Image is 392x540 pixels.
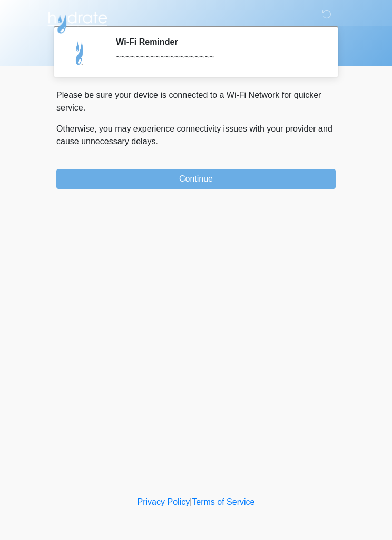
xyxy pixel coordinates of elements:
[56,89,336,114] p: Please be sure your device is connected to a Wi-Fi Network for quicker service.
[56,169,336,189] button: Continue
[56,123,336,148] p: Otherwise, you may experience connectivity issues with your provider and cause unnecessary delays
[64,37,96,68] img: Agent Avatar
[46,8,109,34] img: Hydrate IV Bar - Chandler Logo
[190,497,192,506] a: |
[156,137,158,146] span: .
[192,497,254,506] a: Terms of Service
[138,497,190,506] a: Privacy Policy
[116,51,320,64] div: ~~~~~~~~~~~~~~~~~~~~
